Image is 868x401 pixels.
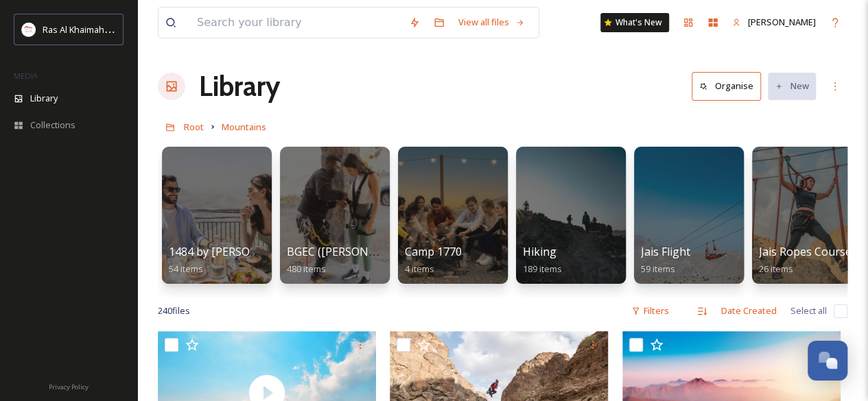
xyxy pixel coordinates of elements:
[759,263,793,275] span: 26 items
[30,119,75,132] span: Collections
[641,244,690,259] span: Jais Flight
[222,119,266,135] a: Mountains
[49,382,89,391] span: Privacy Policy
[169,263,203,275] span: 54 items
[759,244,852,259] span: Jais Ropes Course
[14,71,38,81] span: MEDIA
[768,73,816,99] button: New
[405,245,462,275] a: Camp 17704 items
[287,245,497,275] a: BGEC ([PERSON_NAME] Explorers Camp)480 items
[30,92,58,105] span: Library
[523,245,562,275] a: Hiking189 items
[790,304,827,317] span: Select all
[222,121,266,133] span: Mountains
[523,244,556,259] span: Hiking
[523,263,562,275] span: 189 items
[692,72,768,100] a: Organise
[405,244,462,259] span: Camp 1770
[641,245,690,275] a: Jais Flight59 items
[22,23,36,36] img: Logo_RAKTDA_RGB-01.png
[624,297,676,324] div: Filters
[184,119,204,135] a: Root
[748,16,816,28] span: [PERSON_NAME]
[725,9,823,36] a: [PERSON_NAME]
[190,8,402,38] input: Search your library
[641,263,675,275] span: 59 items
[451,9,532,36] a: View all files
[169,245,299,275] a: 1484 by [PERSON_NAME]54 items
[49,378,89,394] a: Privacy Policy
[184,121,204,133] span: Root
[405,263,434,275] span: 4 items
[692,72,761,100] button: Organise
[808,341,847,380] button: Open Chat
[43,23,237,36] span: Ras Al Khaimah Tourism Development Authority
[714,297,784,324] div: Date Created
[169,244,299,259] span: 1484 by [PERSON_NAME]
[199,66,280,107] a: Library
[600,13,669,32] a: What's New
[287,244,497,259] span: BGEC ([PERSON_NAME] Explorers Camp)
[759,245,852,275] a: Jais Ropes Course26 items
[158,304,190,317] span: 240 file s
[287,263,326,275] span: 480 items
